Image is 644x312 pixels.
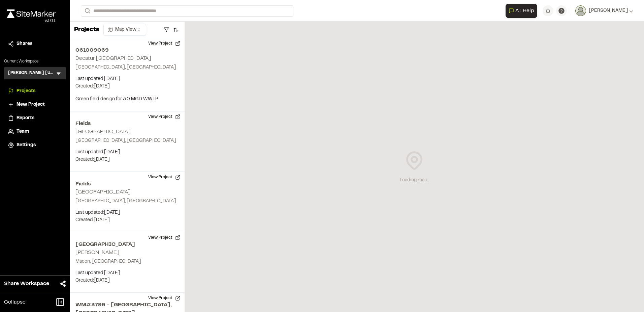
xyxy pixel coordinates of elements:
button: Open AI Assistant [506,4,537,18]
p: Created: [DATE] [75,83,179,90]
img: rebrand.png [7,9,56,18]
span: Projects [17,87,35,95]
img: User [575,5,586,16]
h2: [GEOGRAPHIC_DATA] [75,190,130,194]
span: Share Workspace [4,280,49,288]
div: Open AI Assistant [506,4,540,18]
button: View Project [144,232,185,243]
p: Last updated: [DATE] [75,209,179,216]
p: Last updated: [DATE] [75,75,179,83]
h3: [PERSON_NAME] [US_STATE] [8,70,55,77]
a: Team [8,128,62,135]
a: Reports [8,114,62,122]
h2: 061009069 [75,46,179,54]
button: Search [81,5,93,17]
button: View Project [144,172,185,183]
a: Settings [8,141,62,149]
span: Collapse [4,298,26,306]
p: Macon, [GEOGRAPHIC_DATA] [75,258,179,265]
p: Green field design for 3.0 MGD WWTP [75,96,179,103]
h2: Decatur [GEOGRAPHIC_DATA] [75,56,151,61]
h2: [GEOGRAPHIC_DATA] [75,129,130,134]
p: Projects [74,25,99,34]
a: New Project [8,101,62,108]
span: Reports [17,114,34,122]
span: AI Help [515,7,534,15]
p: [GEOGRAPHIC_DATA], [GEOGRAPHIC_DATA] [75,64,179,71]
button: View Project [144,293,185,304]
button: [PERSON_NAME] [575,5,633,16]
p: [GEOGRAPHIC_DATA], [GEOGRAPHIC_DATA] [75,198,179,205]
button: View Project [144,111,185,122]
div: Oh geez...please don't... [7,18,56,24]
a: Shares [8,40,62,48]
p: [GEOGRAPHIC_DATA], [GEOGRAPHIC_DATA] [75,137,179,145]
div: Loading map... [400,177,429,184]
p: Current Workspace [4,58,66,64]
span: Shares [17,40,32,48]
h2: Fields [75,120,179,128]
a: Projects [8,87,62,95]
h2: Fields [75,180,179,188]
p: Created: [DATE] [75,277,179,284]
p: Last updated: [DATE] [75,149,179,156]
span: Team [17,128,29,135]
span: New Project [17,101,45,108]
h2: [GEOGRAPHIC_DATA] [75,240,179,249]
span: [PERSON_NAME] [589,7,628,15]
button: View Project [144,38,185,49]
span: Settings [17,141,36,149]
p: Created: [DATE] [75,156,179,163]
p: Created: [DATE] [75,216,179,224]
p: Last updated: [DATE] [75,269,179,277]
h2: [PERSON_NAME] [75,250,119,255]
